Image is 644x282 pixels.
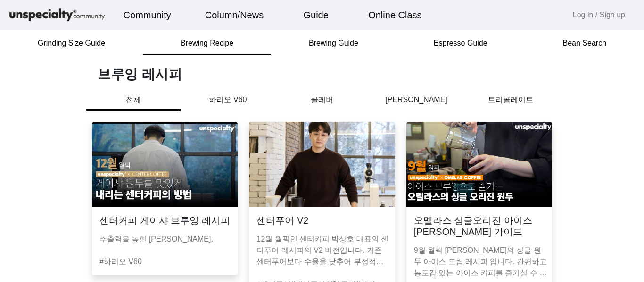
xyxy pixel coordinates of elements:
[414,245,548,279] p: 9월 월픽 [PERSON_NAME]의 싱글 원두 아이스 드립 레시피 입니다. 간편하고 농도감 있는 아이스 커피를 즐기실 수 있습니다.
[3,215,62,239] a: Home
[24,229,41,237] span: Home
[99,215,230,226] h3: 센터커피 게이샤 브루잉 레시피
[573,11,625,19] font: Log in / Sign up
[563,39,607,47] font: Bean Search
[116,2,179,28] a: Community
[205,10,264,20] font: Column/News
[256,215,308,226] h3: 센터푸어 V2
[369,94,463,105] p: [PERSON_NAME]
[99,234,234,245] p: 추출력을 높힌 [PERSON_NAME].
[99,258,142,266] a: #하리오 V60
[38,39,105,47] font: Grinding Size Guide
[181,94,275,105] p: 하리오 V60
[414,215,545,237] h3: 오멜라스 싱글오리진 아이스 [PERSON_NAME] 가이드
[434,39,487,47] font: Espresso Guide
[361,2,429,28] a: Online Class
[124,10,171,20] font: Community
[62,215,122,239] a: Messages
[86,94,181,111] p: 전체
[78,230,106,237] span: Messages
[463,94,558,105] p: 트리콜레이트
[256,234,391,267] p: 12월 월픽인 센터커피 박상호 대표의 센터푸어 레시피의 V2 버전입니다. 기존 센터푸어보다 수율을 낮추어 부정적인 맛이 억제되었습니다.
[275,94,369,105] p: 클레버
[368,10,421,20] font: Online Class
[140,229,163,237] span: Settings
[122,215,181,239] a: Settings
[198,2,271,28] a: Column/News
[98,66,558,83] h1: 브루잉 레시피
[309,39,358,47] font: Brewing Guide
[304,10,329,20] font: Guide
[8,7,107,24] img: logo
[296,2,336,28] a: Guide
[181,39,233,47] font: Brewing Recipe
